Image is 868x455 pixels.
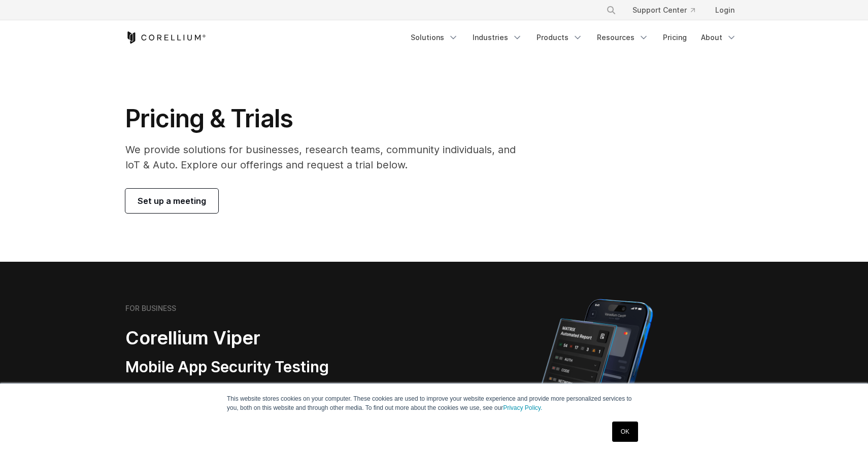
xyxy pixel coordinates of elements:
a: Set up a meeting [125,189,218,213]
a: Privacy Policy. [503,404,542,411]
h2: Corellium Viper [125,327,385,349]
a: Support Center [624,1,703,19]
a: Industries [466,28,528,47]
a: Corellium Home [125,31,206,44]
h3: Mobile App Security Testing [125,358,385,377]
a: Pricing [657,28,693,47]
p: This website stores cookies on your computer. These cookies are used to improve your website expe... [227,394,641,412]
h1: Pricing & Trials [125,103,530,134]
a: Resources [591,28,655,47]
div: Navigation Menu [594,1,743,19]
a: OK [612,422,638,442]
div: Navigation Menu [405,28,743,47]
a: Products [530,28,589,47]
button: Search [602,1,620,19]
h6: FOR BUSINESS [125,304,176,313]
a: About [695,28,743,47]
p: We provide solutions for businesses, research teams, community individuals, and IoT & Auto. Explo... [125,142,530,172]
a: Login [707,1,743,19]
span: Set up a meeting [138,195,206,207]
a: Solutions [405,28,464,47]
